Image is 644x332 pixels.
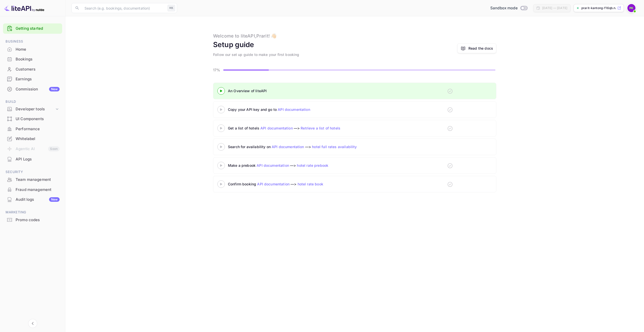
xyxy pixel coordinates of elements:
a: Customers [3,64,62,74]
span: Build [3,99,62,105]
div: API Logs [3,154,62,164]
div: Customers [3,64,62,74]
p: 17% [213,67,222,73]
div: Commission [16,86,60,92]
a: hotel full rates availability [312,145,357,149]
a: CommissionNew [3,84,62,94]
a: Promo codes [3,215,62,224]
div: Home [16,47,60,52]
div: ⌘K [168,5,175,11]
div: UI Components [3,114,62,124]
a: Read the docs [468,46,493,51]
div: New [49,197,60,202]
div: Whitelabel [3,134,62,144]
div: Performance [3,124,62,134]
a: API documentation [278,107,310,112]
div: Developer tools [3,105,62,114]
div: Team management [16,177,60,183]
div: Customers [16,67,60,72]
div: Confirm booking —> [228,181,354,187]
div: Bookings [3,54,62,64]
a: API documentation [257,182,290,186]
a: hotel rate book [298,182,323,186]
input: Search (e.g. bookings, documentation) [82,3,166,13]
a: Performance [3,124,62,134]
div: Bookings [16,56,60,62]
div: Earnings [3,74,62,84]
div: Home [3,45,62,54]
div: [DATE] — [DATE] [542,6,567,10]
div: Get a list of hotels —> [228,125,354,131]
div: Welcome to liteAPI, Prarit ! 👋🏻 [213,32,276,39]
div: Getting started [3,23,62,34]
a: API documentation [260,126,293,130]
div: Earnings [16,76,60,82]
div: Team management [3,175,62,185]
span: Security [3,169,62,175]
a: Team management [3,175,62,184]
div: New [49,87,60,91]
a: Audit logsNew [3,195,62,204]
div: Fraud management [16,187,60,193]
a: Bookings [3,54,62,64]
img: Prarit Kantong [627,4,635,12]
div: Switch to Production mode [488,5,529,11]
div: Developer tools [16,106,55,112]
img: LiteAPI logo [4,4,44,12]
div: Setup guide [213,39,254,50]
a: Getting started [16,26,60,31]
div: API Logs [16,156,60,162]
div: CommissionNew [3,84,62,94]
div: Audit logsNew [3,195,62,205]
a: API documentation [272,145,304,149]
a: Fraud management [3,185,62,194]
a: Retrieve a list of hotels [301,126,340,130]
div: Promo codes [3,215,62,225]
span: Business [3,39,62,44]
a: hotel rate prebook [297,163,328,168]
span: Sandbox mode [490,5,518,11]
div: Search for availability on —> [228,144,404,149]
a: Home [3,45,62,54]
div: An Overview of liteAPI [228,88,354,93]
p: prarit-kantong-f16qb.n... [581,6,616,10]
div: Fraud management [3,185,62,195]
div: Promo codes [16,217,60,223]
a: Whitelabel [3,134,62,143]
a: API Logs [3,154,62,164]
div: Whitelabel [16,136,60,142]
span: Marketing [3,210,62,215]
div: Make a prebook —> [228,163,354,168]
a: UI Components [3,114,62,123]
button: Collapse navigation [28,319,37,328]
div: Performance [16,126,60,132]
a: Earnings [3,74,62,84]
a: API documentation [257,163,289,168]
div: Follow our set up guide to make your first booking [213,52,299,57]
div: Audit logs [16,197,60,203]
a: Read the docs [457,43,496,53]
div: Copy your API key and go to [228,107,354,112]
div: UI Components [16,116,60,122]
